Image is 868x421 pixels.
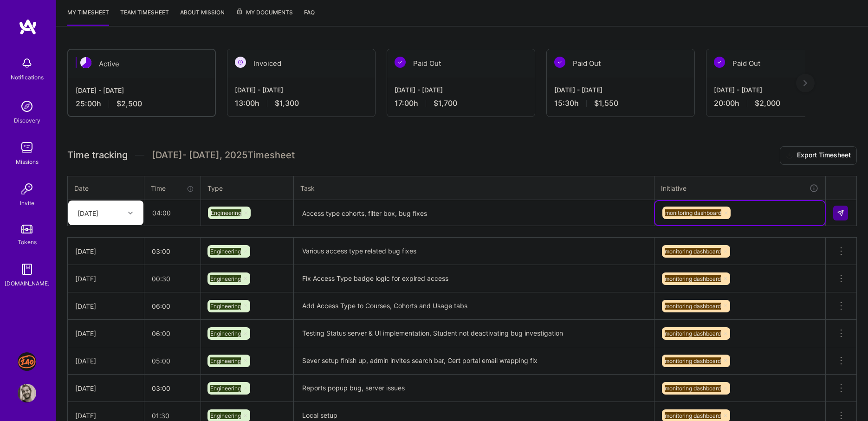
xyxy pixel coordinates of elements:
span: monitoring dashboard [665,412,721,419]
span: Engineering [210,275,241,282]
span: [DATE] - [DATE] , 2025 Timesheet [152,149,295,161]
a: Team timesheet [120,7,169,26]
input: HH:MM [144,294,201,318]
input: HH:MM [144,266,201,291]
a: My timesheet [67,7,109,26]
th: Type [201,176,294,200]
img: right [803,80,807,86]
img: J: 240 Tutoring - Jobs Section Redesign [18,352,36,371]
img: Paid Out [554,57,565,68]
div: Missions [16,157,39,167]
textarea: Testing Status server & UI implementation, Student not deactivating bug investigation [295,321,653,346]
img: Invite [18,180,36,198]
span: $1,700 [434,98,457,108]
div: 20:00 h [714,98,847,108]
span: Engineering [210,412,241,419]
div: Paid Out [387,49,535,78]
div: [DATE] [75,274,136,284]
div: [DATE] [75,301,136,311]
div: Active [68,50,215,78]
a: User Avatar [15,384,39,402]
span: $2,000 [755,98,780,108]
span: Engineering [210,330,241,337]
div: [DOMAIN_NAME] [5,279,50,288]
div: [DATE] - [DATE] [76,85,207,95]
th: Task [294,176,654,200]
div: Invite [20,198,34,208]
a: About Mission [180,7,225,26]
img: Submit [837,209,844,217]
input: HH:MM [144,321,201,346]
input: HH:MM [145,201,200,225]
div: [DATE] [75,383,136,393]
div: 25:00 h [76,99,207,109]
a: FAQ [304,7,315,26]
img: teamwork [18,138,36,157]
div: Tokens [18,237,37,247]
span: Engineering [210,303,241,310]
input: HH:MM [144,239,201,264]
i: icon Chevron [128,211,133,215]
div: 15:30 h [554,98,687,108]
textarea: Access type cohorts, filter box, bug fixes [295,201,653,226]
div: [DATE] [75,329,136,338]
img: logo [19,19,37,35]
span: Engineering [210,248,241,255]
span: $2,500 [117,99,142,109]
div: [DATE] [75,356,136,366]
div: Notifications [11,72,44,82]
span: monitoring dashboard [665,385,721,392]
span: Engineering [210,357,241,364]
span: monitoring dashboard [665,303,721,310]
span: $1,300 [275,98,299,108]
span: Time tracking [67,149,128,161]
img: Paid Out [395,57,406,68]
div: [DATE] - [DATE] [714,85,847,95]
img: discovery [18,97,36,116]
div: Paid Out [547,49,694,78]
span: Engineering [211,209,241,216]
div: [DATE] - [DATE] [554,85,687,95]
button: Export Timesheet [780,146,857,165]
div: [DATE] [78,208,98,218]
div: [DATE] - [DATE] [395,85,527,95]
div: Invoiced [227,49,375,78]
div: 17:00 h [395,98,527,108]
th: Date [68,176,144,200]
i: icon Download [786,151,793,161]
textarea: Various access type related bug fixes [295,239,653,264]
div: 13:00 h [235,98,368,108]
img: Invoiced [235,57,246,68]
span: monitoring dashboard [665,357,721,364]
textarea: Fix Access Type badge logic for expired access [295,266,653,291]
textarea: Add Access Type to Courses, Cohorts and Usage tabs [295,293,653,319]
img: Active [80,57,91,68]
img: bell [18,54,36,72]
div: [DATE] [75,411,136,421]
img: Paid Out [714,57,725,68]
div: null [833,206,849,220]
input: HH:MM [144,349,201,373]
span: Engineering [210,385,241,392]
textarea: Sever setup finish up, admin invites search bar, Cert portal email wrapping fix [295,348,653,374]
span: $1,550 [594,98,618,108]
img: tokens [21,225,32,233]
div: Paid Out [706,49,854,78]
div: Discovery [14,116,40,125]
span: monitoring dashboard [665,275,721,282]
span: monitoring dashboard [665,209,721,216]
span: monitoring dashboard [665,330,721,337]
textarea: Reports popup bug, server issues [295,376,653,401]
img: User Avatar [18,384,36,402]
a: J: 240 Tutoring - Jobs Section Redesign [15,352,39,371]
img: guide book [18,260,36,279]
div: Time [151,183,194,193]
a: My Documents [236,7,293,26]
span: monitoring dashboard [665,248,721,255]
input: HH:MM [144,376,201,401]
span: My Documents [236,7,293,18]
div: [DATE] [75,246,136,256]
div: Initiative [661,183,819,194]
div: [DATE] - [DATE] [235,85,368,95]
